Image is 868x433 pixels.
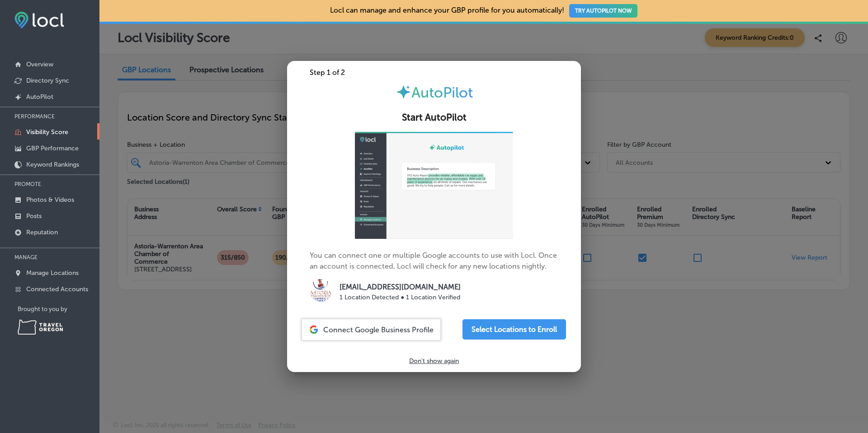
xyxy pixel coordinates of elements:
[340,282,461,293] p: [EMAIL_ADDRESS][DOMAIN_NAME]
[26,144,79,152] p: GBP Performance
[409,357,459,365] p: Don't show again
[26,77,69,84] p: Directory Sync
[26,196,74,204] p: Photos & Videos
[26,269,79,277] p: Manage Locations
[18,306,99,312] p: Brought to you by
[26,61,53,68] p: Overview
[323,326,434,334] span: Connect Google Business Profile
[26,212,42,220] p: Posts
[18,320,63,335] img: Travel Oregon
[411,84,473,101] span: AutoPilot
[298,112,570,123] h2: Start AutoPilot
[26,285,88,293] p: Connected Accounts
[340,293,461,302] p: 1 Location Detected ● 1 Location Verified
[310,132,558,305] p: You can connect one or multiple Google accounts to use with Locl. Once an account is connected, L...
[462,319,566,340] button: Select Locations to Enroll
[26,93,53,101] p: AutoPilot
[26,128,68,136] p: Visibility Score
[287,68,581,77] div: Step 1 of 2
[26,161,79,168] p: Keyword Rankings
[26,228,58,236] p: Reputation
[569,4,637,18] button: TRY AUTOPILOT NOW
[355,132,513,239] img: ap-gif
[14,12,64,28] img: fda3e92497d09a02dc62c9cd864e3231.png
[396,84,411,100] img: autopilot-icon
